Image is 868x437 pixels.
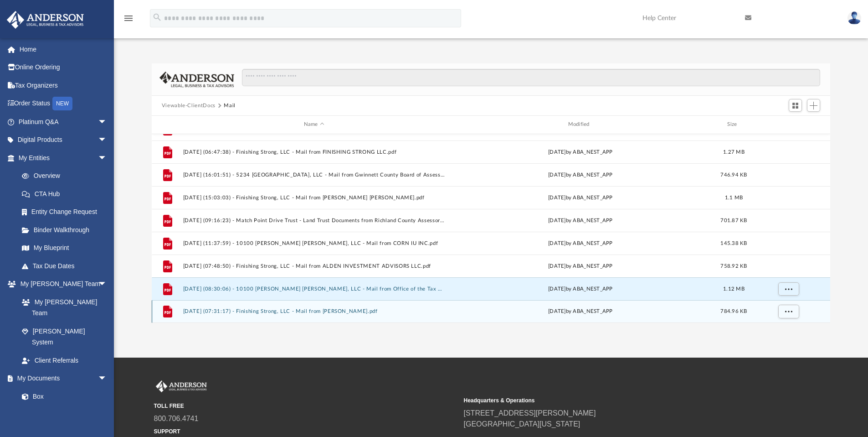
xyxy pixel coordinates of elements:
a: My Blueprint [13,239,116,257]
button: Switch to Grid View [789,99,802,112]
a: Meeting Minutes [13,406,116,424]
span: 758.92 KB [720,263,747,268]
a: Digital Productsarrow_drop_down [6,131,121,149]
a: [STREET_ADDRESS][PERSON_NAME] [464,409,596,417]
a: CTA Hub [13,185,121,203]
span: 145.38 KB [720,240,747,245]
button: [DATE] (16:01:51) - 5234 [GEOGRAPHIC_DATA], LLC - Mail from Gwinnett County Board of Assessors' O... [183,172,445,178]
button: [DATE] (07:31:17) - Finishing Strong, LLC - Mail from [PERSON_NAME].pdf [183,308,445,314]
a: Tax Due Dates [13,257,121,275]
div: [DATE] by ABA_NEST_APP [449,239,712,247]
span: arrow_drop_down [98,369,116,388]
small: SUPPORT [154,427,457,436]
button: [DATE] (15:03:03) - Finishing Strong, LLC - Mail from [PERSON_NAME] [PERSON_NAME].pdf [183,195,445,201]
a: My [PERSON_NAME] Team [13,293,112,322]
button: [DATE] (09:16:23) - Match Point Drive Trust - Land Trust Documents from Richland County Assessor'... [183,218,445,224]
img: Anderson Advisors Platinum Portal [154,380,209,392]
a: Box [13,387,112,406]
div: NEW [52,97,72,110]
div: Modified [449,120,711,129]
a: Client Referrals [13,351,116,369]
a: Order StatusNEW [6,94,121,113]
input: Search files and folders [242,69,820,86]
span: arrow_drop_down [98,275,116,294]
button: More options [778,282,799,296]
span: arrow_drop_down [98,149,116,167]
a: 800.706.4741 [154,415,199,422]
div: by ABA_NEST_APP [449,307,712,316]
span: 1.1 MB [724,195,743,200]
div: grid [152,134,831,323]
div: [DATE] by ABA_NEST_APP [449,148,712,156]
a: [GEOGRAPHIC_DATA][US_STATE] [464,420,580,428]
button: [DATE] (08:30:06) - 10100 [PERSON_NAME] [PERSON_NAME], LLC - Mail from Office of the Tax Collecto... [183,286,445,292]
button: Add [807,99,821,112]
a: Tax Organizers [6,76,121,94]
button: [DATE] (06:47:38) - Finishing Strong, LLC - Mail from FINISHING STRONG LLC.pdf [183,149,445,155]
div: [DATE] by ABA_NEST_APP [449,216,712,224]
a: Binder Walkthrough [13,221,121,239]
img: User Pic [847,11,861,25]
a: Platinum Q&Aarrow_drop_down [6,113,121,131]
a: My Entitiesarrow_drop_down [6,149,121,167]
div: [DATE] by ABA_NEST_APP [449,193,712,202]
span: 701.87 KB [720,218,747,223]
div: [DATE] by ABA_NEST_APP [449,171,712,179]
button: Mail [224,102,236,110]
a: My Documentsarrow_drop_down [6,369,116,388]
i: search [152,12,162,22]
img: Anderson Advisors Platinum Portal [4,11,87,29]
a: Entity Change Request [13,203,121,221]
a: Overview [13,167,121,185]
div: id [756,120,820,129]
button: [DATE] (11:37:59) - 10100 [PERSON_NAME] [PERSON_NAME], LLC - Mail from CORN IU INC.pdf [183,240,445,246]
div: id [156,120,179,129]
div: [DATE] by ABA_NEST_APP [449,285,712,293]
a: Home [6,40,121,58]
a: Online Ordering [6,58,121,77]
div: Size [715,120,752,129]
a: menu [123,17,134,24]
button: Viewable-ClientDocs [162,102,216,110]
span: arrow_drop_down [98,113,116,131]
button: [DATE] (07:48:50) - Finishing Strong, LLC - Mail from ALDEN INVESTMENT ADVISORS LLC.pdf [183,263,445,269]
small: TOLL FREE [154,402,457,410]
div: Name [182,120,445,129]
a: My [PERSON_NAME] Teamarrow_drop_down [6,275,116,293]
span: 784.96 KB [720,309,747,314]
span: arrow_drop_down [98,131,116,150]
span: 1.27 MB [723,149,745,154]
a: [PERSON_NAME] System [13,322,116,351]
i: menu [123,13,134,24]
div: [DATE] by ABA_NEST_APP [449,262,712,270]
button: More options [778,305,799,318]
span: 746.94 KB [720,172,747,177]
span: 1.12 MB [723,286,745,291]
small: Headquarters & Operations [464,396,767,405]
span: [DATE] [548,309,566,314]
